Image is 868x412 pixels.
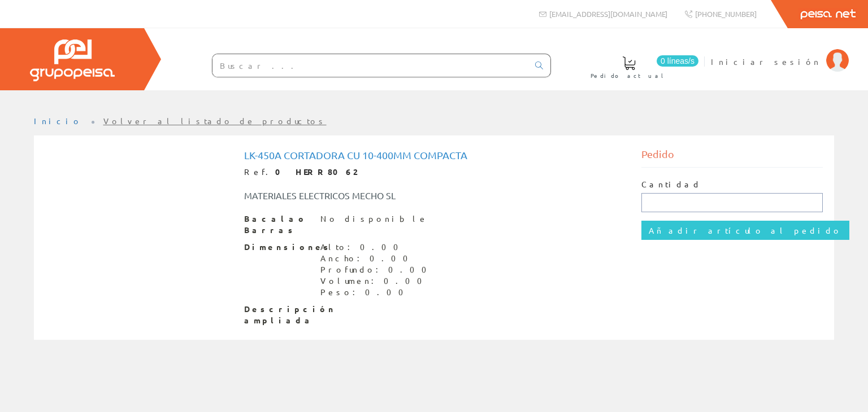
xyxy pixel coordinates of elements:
font: [EMAIL_ADDRESS][DOMAIN_NAME] [549,9,667,19]
font: Dimensiones [244,242,332,252]
font: Volumen: 0.00 [320,275,429,286]
font: Iniciar sesión [711,56,821,67]
font: Alto: 0.00 [320,242,405,252]
font: MATERIALES ELECTRICOS MECHO SL [244,190,396,201]
font: Peso: 0.00 [320,287,410,297]
font: Profundo: 0.00 [320,264,433,274]
font: 0 HERR8062 [275,166,357,177]
font: 0 líneas/s [661,56,695,65]
font: Bacalao Barras [244,213,307,235]
font: Cantidad [641,179,701,189]
a: Iniciar sesión [711,47,849,58]
font: Pedido actual [591,71,667,80]
font: Ancho: 0.00 [320,253,415,263]
input: Añadir artículo al pedido [641,221,849,240]
input: Buscar ... [212,54,528,77]
img: Grupo Peisa [30,40,115,81]
font: No disponible [320,213,428,223]
font: Lk-450a Cortadora Cu 10-400mm Compacta [244,149,467,161]
font: Ref. [244,166,275,177]
font: [PHONE_NUMBER] [695,9,757,19]
a: Volver al listado de productos [103,116,327,126]
a: Inicio [34,116,82,126]
font: Pedido [641,148,674,160]
font: Descripción ampliada [244,304,336,325]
